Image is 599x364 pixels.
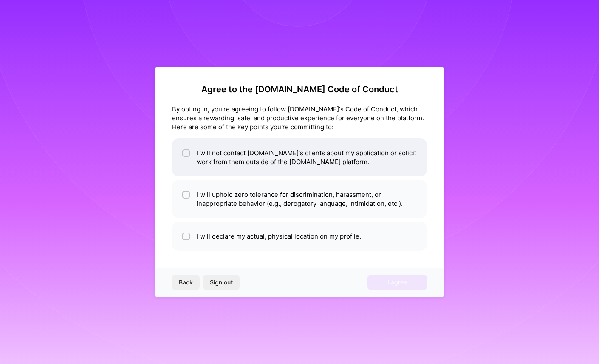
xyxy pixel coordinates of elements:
button: Sign out [203,275,240,290]
div: By opting in, you're agreeing to follow [DOMAIN_NAME]'s Code of Conduct, which ensures a rewardin... [172,105,427,131]
li: I will declare my actual, physical location on my profile. [172,222,427,251]
span: Sign out [210,278,233,287]
li: I will uphold zero tolerance for discrimination, harassment, or inappropriate behavior (e.g., der... [172,180,427,218]
button: Back [172,275,200,290]
li: I will not contact [DOMAIN_NAME]'s clients about my application or solicit work from them outside... [172,138,427,176]
h2: Agree to the [DOMAIN_NAME] Code of Conduct [172,84,427,94]
span: Back [179,278,193,287]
